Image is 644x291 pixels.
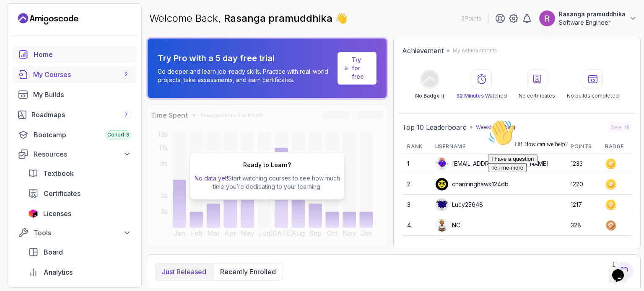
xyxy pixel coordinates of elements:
a: courses [13,66,136,83]
button: Tell me more [3,47,42,56]
p: Try Pro with a 5 day free trial [158,52,334,64]
img: :wave: [3,3,30,30]
div: NC [435,219,460,232]
th: Username [430,140,566,154]
div: asifahmedjesi [435,239,490,252]
img: user profile image [539,10,555,26]
img: jetbrains icon [28,209,38,218]
td: 1 [402,154,430,174]
button: Recently enrolled [213,263,283,280]
div: My Builds [33,90,131,100]
a: builds [13,86,136,103]
img: user profile image [436,219,448,232]
img: user profile image [436,239,448,252]
div: Bootcamp [34,130,131,140]
p: Welcome Back, [149,12,348,25]
p: Software Engineer [559,18,626,27]
th: Rank [402,140,430,154]
span: 2 [125,71,128,78]
button: Resources [13,147,136,162]
p: Start watching courses to see how much time you’re dedicating to your learning. [193,174,341,191]
span: 👋 [335,11,348,26]
span: Licenses [43,209,71,219]
button: Tools [13,225,136,240]
div: My Courses [33,70,131,80]
p: No builds completed [567,93,619,99]
button: user profile imageRasanga pramuddhikaSoftware Engineer [539,10,637,27]
span: Textbook [43,168,74,178]
h2: Ready to Learn? [243,161,291,169]
img: user profile image [436,178,448,191]
p: 3 Points [461,14,481,23]
span: Board [44,247,63,257]
h2: Achievement [402,46,444,56]
button: I have a question [3,39,53,47]
span: Cohort 3 [107,131,129,138]
a: bootcamp [13,126,136,143]
p: My Achievements [453,47,497,54]
td: 4 [402,215,430,236]
a: textbook [23,165,136,182]
p: Go deeper and learn job-ready skills. Practice with real-world projects, take assessments, and ea... [158,67,334,84]
td: 5 [402,236,430,256]
span: Certificates [44,188,80,198]
button: Just released [155,263,213,280]
span: Analytics [44,267,73,277]
span: Rasanga pramuddhika [224,12,335,24]
p: No Badge :( [415,93,444,99]
td: 3 [402,195,430,215]
span: 7 [125,111,128,118]
p: Weekly Ranking [476,124,515,131]
a: certificates [23,185,136,202]
div: Roadmaps [31,110,131,120]
p: Rasanga pramuddhika [559,10,626,18]
a: analytics [23,264,136,281]
td: 2 [402,174,430,195]
a: Landing page [18,12,78,26]
iframe: chat widget [609,258,636,283]
span: No data yet! [195,175,228,182]
p: No certificates [519,93,555,99]
div: Tools [34,228,131,238]
a: home [13,46,136,63]
span: Hi! How can we help? [3,25,83,31]
div: charminghawk124db [435,178,509,191]
div: [EMAIL_ADDRESS][DOMAIN_NAME] [435,157,549,170]
a: roadmaps [13,106,136,123]
a: licenses [23,205,136,222]
p: Watched [456,93,507,99]
h2: Top 10 Leaderboard [402,122,467,132]
a: Try for free [338,52,377,85]
div: Lucy25648 [435,198,483,211]
img: default monster avatar [436,157,448,170]
iframe: chat widget [485,116,636,253]
p: Just released [162,267,206,277]
div: 👋Hi! How can we help?I have a questionTell me more [3,3,154,56]
a: board [23,244,136,260]
div: Home [34,49,131,59]
p: Recently enrolled [220,267,276,277]
span: 32 Minutes [456,93,484,99]
img: default monster avatar [436,198,448,211]
div: Resources [34,149,131,159]
a: Try for free [352,56,369,81]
